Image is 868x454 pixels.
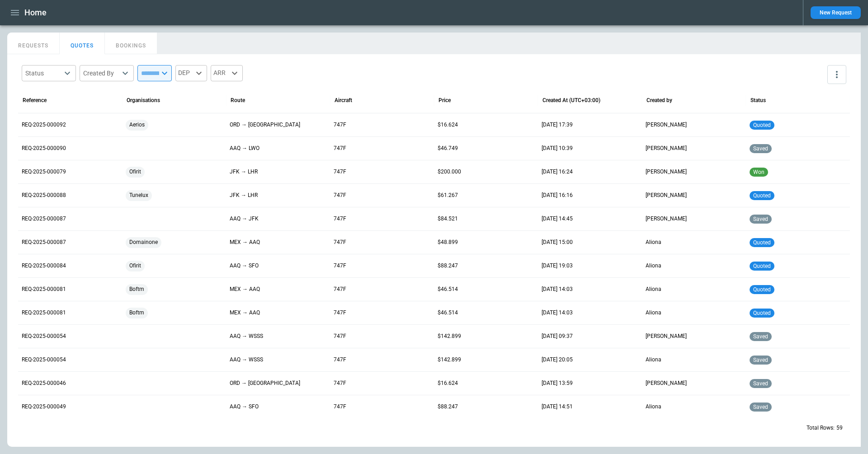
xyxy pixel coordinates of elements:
p: JFK → LHR [230,168,258,176]
p: Aliona [646,356,661,364]
h1: Home [24,7,47,18]
p: [PERSON_NAME] [646,379,687,387]
p: [PERSON_NAME] [646,121,687,129]
p: REQ-2025-000087 [22,215,66,223]
p: REQ-2025-000081 [22,309,66,317]
p: 19/06/2025 14:51 [542,403,573,411]
p: Aliona [646,239,661,246]
button: New Request [811,6,861,19]
p: 747F [334,309,346,317]
div: Created At (UTC+03:00) [542,97,600,103]
p: 09/09/2025 10:39 [542,145,573,152]
span: saved [751,357,770,363]
button: BOOKINGS [105,33,157,54]
span: saved [751,333,770,340]
p: 04/08/2025 19:03 [542,262,573,270]
span: quoted [751,122,773,128]
p: $61.267 [438,192,458,199]
span: Ofirit [126,160,145,183]
p: 15/09/2025 17:39 [542,121,573,129]
p: $46.514 [438,286,458,293]
p: 747F [334,145,346,152]
p: 02/07/2025 20:05 [542,356,573,364]
p: $46.514 [438,309,458,317]
p: 22/08/2025 15:00 [542,239,573,246]
p: Total Rows: [807,424,835,432]
p: REQ-2025-000090 [22,145,66,152]
p: MEX → AAQ [230,286,260,293]
button: REQUESTS [7,33,60,54]
p: 23/06/2025 13:59 [542,379,573,387]
p: Aliona [646,286,661,293]
span: Boftm [126,278,148,301]
p: REQ-2025-000046 [22,379,66,387]
p: REQ-2025-000088 [22,192,66,199]
div: Status [25,69,61,78]
p: REQ-2025-000054 [22,356,66,364]
p: 747F [334,168,346,176]
p: $48.899 [438,239,458,246]
p: 747F [334,262,346,270]
p: REQ-2025-000054 [22,332,66,340]
span: quoted [751,310,773,316]
div: Organisations [127,97,160,103]
p: 03/07/2025 09:37 [542,332,573,340]
p: 59 [836,424,843,432]
span: saved [751,216,770,222]
p: 05/09/2025 16:16 [542,192,573,199]
div: Price [439,97,451,103]
p: AAQ → SFO [230,262,259,270]
div: DEP [175,65,207,81]
div: Created By [83,69,119,78]
p: AAQ → LWO [230,145,259,152]
span: Domainone [126,231,161,254]
p: [PERSON_NAME] [646,332,687,340]
p: 17/07/2025 14:03 [542,286,573,293]
div: Aircraft [335,97,352,103]
span: Tunelux [126,184,152,207]
p: Aliona [646,262,661,270]
p: [PERSON_NAME] [646,168,687,176]
div: ARR [211,65,243,81]
p: JFK → LHR [230,192,258,199]
p: AAQ → JFK [230,215,259,223]
p: REQ-2025-000081 [22,286,66,293]
p: 747F [334,332,346,340]
p: 747F [334,121,346,129]
p: $16.624 [438,121,458,129]
p: REQ-2025-000079 [22,168,66,176]
p: AAQ → WSSS [230,356,263,364]
div: Status [750,97,766,103]
button: QUOTES [60,33,105,54]
p: MEX → AAQ [230,309,260,317]
div: Created by [646,97,672,103]
p: ORD → JFK [230,121,300,129]
p: 747F [334,215,346,223]
span: quoted [751,192,773,199]
p: 05/09/2025 16:24 [542,168,573,176]
p: 747F [334,192,346,199]
p: AAQ → WSSS [230,332,263,340]
button: more [827,65,846,84]
span: won [751,169,766,175]
p: $88.247 [438,262,458,270]
p: ORD → JFK [230,379,300,387]
span: saved [751,145,770,152]
span: quoted [751,263,773,269]
p: $142.899 [438,356,461,364]
div: Reference [23,97,47,103]
p: 747F [334,356,346,364]
p: $84.521 [438,215,458,223]
span: Aerios [126,113,148,136]
span: quoted [751,239,773,246]
span: saved [751,404,770,410]
span: quoted [751,286,773,293]
p: 747F [334,403,346,411]
p: MEX → AAQ [230,239,260,246]
p: $88.247 [438,403,458,411]
p: 747F [334,379,346,387]
p: REQ-2025-000084 [22,262,66,270]
p: Aliona [646,309,661,317]
p: AAQ → SFO [230,403,259,411]
p: $16.624 [438,379,458,387]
